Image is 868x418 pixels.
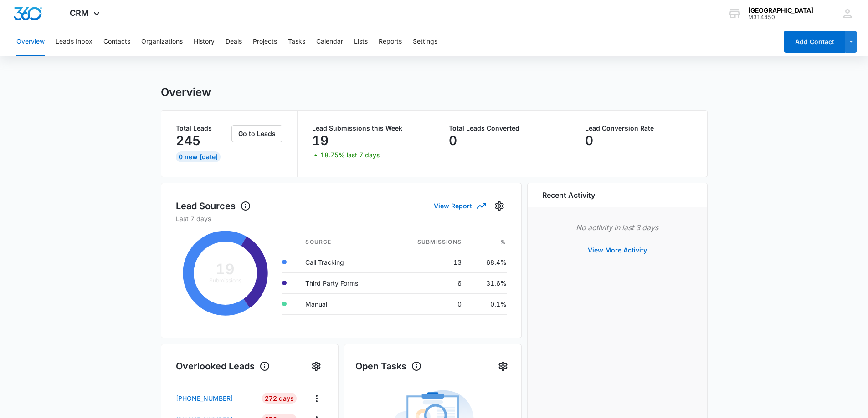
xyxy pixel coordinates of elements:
button: Leads Inbox [56,27,92,56]
th: Submissions [389,232,469,252]
td: 13 [389,252,469,272]
button: Settings [492,199,507,213]
a: Go to Leads [231,130,282,137]
h1: Overview [161,86,211,99]
a: [PHONE_NUMBER] [176,393,256,403]
button: Organizations [141,27,183,56]
button: Contacts [103,27,130,56]
button: Actions [309,391,324,405]
p: [PHONE_NUMBER] [176,393,233,403]
p: No activity in last 3 days [542,222,693,233]
h1: Lead Sources [176,199,251,213]
button: Settings [309,359,324,373]
p: 18.75% last 7 days [320,152,380,158]
button: Projects [253,27,277,56]
th: Source [298,232,389,252]
button: Settings [413,27,437,56]
p: Lead Submissions this Week [312,125,419,131]
button: Go to Leads [231,125,282,142]
div: account name [748,7,813,14]
p: 245 [176,133,200,148]
p: Total Leads Converted [449,125,556,131]
button: Reports [379,27,402,56]
button: Overview [16,27,45,56]
p: 19 [312,133,329,148]
button: View Report [434,198,485,214]
td: 6 [389,272,469,293]
h1: Overlooked Leads [176,359,270,373]
p: Last 7 days [176,214,507,223]
button: Tasks [288,27,305,56]
td: 68.4% [469,252,506,272]
button: View More Activity [579,239,656,261]
p: Total Leads [176,125,230,131]
button: Lists [354,27,368,56]
div: 0 New [DATE] [176,151,221,162]
td: Manual [298,293,389,314]
div: account id [748,14,813,20]
button: Calendar [316,27,343,56]
button: Settings [496,359,510,373]
h1: Open Tasks [355,359,422,373]
p: Lead Conversion Rate [585,125,693,131]
td: 31.6% [469,272,506,293]
td: Call Tracking [298,252,389,272]
div: 272 Days [262,393,297,404]
button: Deals [226,27,242,56]
td: Third Party Forms [298,272,389,293]
span: CRM [70,8,89,18]
p: 0 [449,133,457,148]
button: Add Contact [784,31,845,53]
h6: Recent Activity [542,190,595,201]
td: 0.1% [469,293,506,314]
td: 0 [389,293,469,314]
th: % [469,232,506,252]
button: History [194,27,215,56]
p: 0 [585,133,593,148]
